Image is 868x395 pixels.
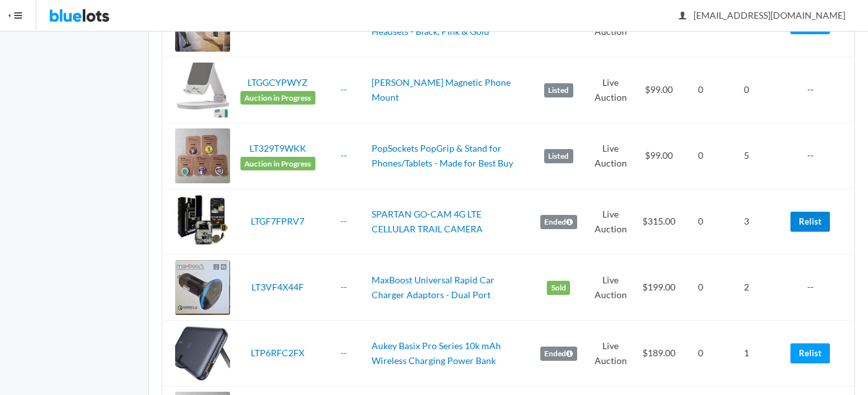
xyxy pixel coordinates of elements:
[679,10,845,21] span: [EMAIL_ADDRESS][DOMAIN_NAME]
[718,57,774,123] td: 0
[718,255,774,321] td: 2
[341,281,347,292] a: --
[586,321,635,387] td: Live Auction
[683,321,718,387] td: 0
[249,143,306,154] a: LT329T9WKK
[372,208,483,234] a: SPARTAN GO-CAM 4G LTE CELLULAR TRAIL CAMERA
[547,281,570,295] label: Sold
[544,83,573,97] label: Listed
[586,189,635,255] td: Live Auction
[586,255,635,321] td: Live Auction
[372,274,494,300] a: MaxBoost Universal Rapid Car Charger Adaptors - Dual Port
[790,212,830,232] a: Relist
[683,255,718,321] td: 0
[240,91,315,105] span: Auction in Progress
[341,216,347,227] a: --
[540,215,577,229] label: Ended
[790,343,830,363] a: Relist
[372,77,511,103] a: [PERSON_NAME] Magnetic Phone Mount
[372,143,513,168] a: PopSockets PopGrip & Stand for Phones/Tablets - Made for Best Buy
[635,57,684,123] td: $99.00
[635,123,684,189] td: $99.00
[341,84,347,95] a: --
[251,281,304,292] a: LT3VF4X44F
[251,347,304,358] a: LTP6RFC2FX
[774,123,854,189] td: --
[683,57,718,123] td: 0
[718,321,774,387] td: 1
[718,123,774,189] td: 5
[586,123,635,189] td: Live Auction
[774,255,854,321] td: --
[544,149,573,163] label: Listed
[341,347,347,358] a: --
[540,347,577,361] label: Ended
[774,57,854,123] td: --
[240,157,315,171] span: Auction in Progress
[341,150,347,161] a: --
[718,189,774,255] td: 3
[635,255,684,321] td: $199.00
[248,77,308,88] a: LTGGCYPWYZ
[372,340,501,366] a: Aukey Basix Pro Series 10k mAh Wireless Charging Power Bank
[586,57,635,123] td: Live Auction
[676,10,689,23] ion-icon: person
[683,189,718,255] td: 0
[635,321,684,387] td: $189.00
[372,11,516,37] a: [DOMAIN_NAME] Sports Bluetooth Headsets - Black, Pink & Gold
[635,189,684,255] td: $315.00
[683,123,718,189] td: 0
[251,216,304,227] a: LTGF7FPRV7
